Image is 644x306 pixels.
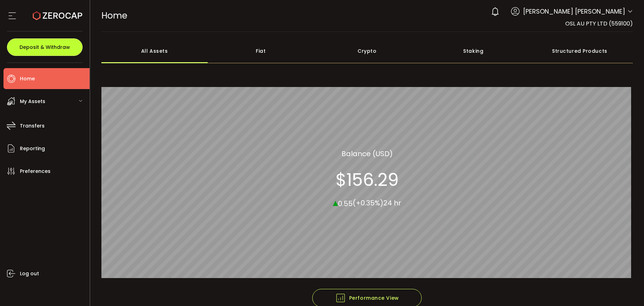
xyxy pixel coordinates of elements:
span: Home [20,74,35,84]
span: Transfers [20,121,45,131]
div: Fiat [208,39,314,63]
div: All Assets [101,39,208,63]
iframe: Chat Widget [561,231,644,306]
div: Structured Products [527,39,633,63]
span: ▴ [333,195,338,210]
span: Deposit & Withdraw [20,45,70,50]
section: Balance (USD) [342,148,393,159]
span: (+0.35%) [353,198,383,208]
span: Preferences [20,166,51,176]
span: OSL AU PTY LTD (559100) [565,20,633,28]
button: Deposit & Withdraw [7,38,83,56]
span: 0.55 [338,198,353,208]
div: Crypto [314,39,420,63]
span: Log out [20,269,39,279]
span: Performance View [335,293,399,303]
span: 24 hr [383,198,401,208]
span: My Assets [20,96,45,107]
span: Home [101,9,127,22]
span: [PERSON_NAME] [PERSON_NAME] [523,7,625,16]
div: Staking [420,39,527,63]
span: Reporting [20,144,45,154]
section: $156.29 [336,169,399,190]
